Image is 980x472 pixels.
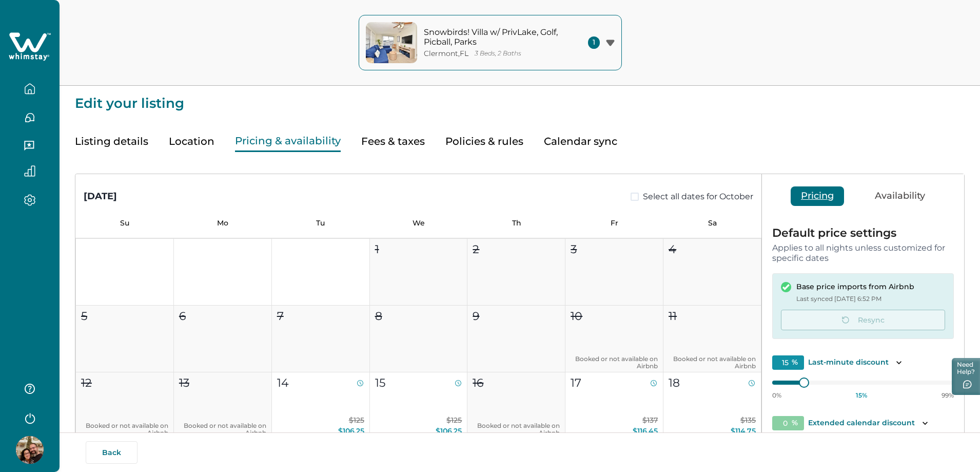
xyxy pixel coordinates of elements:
p: 16 [473,374,483,391]
p: Mo [173,219,271,228]
span: $116.45 [633,426,658,436]
button: Fees & taxes [361,131,425,152]
button: 16Booked or not available on Airbnb [467,372,565,439]
p: We [369,219,467,228]
p: Booked or not available on Airbnb [473,422,560,437]
p: Applies to all nights unless customized for specific dates [772,243,954,263]
button: 12Booked or not available on Airbnb [76,372,174,439]
p: Last synced [DATE] 6:52 PM [796,294,914,304]
button: Back [86,441,138,464]
button: Policies & rules [445,131,523,152]
img: property-cover [366,22,417,63]
p: Booked or not available on Airbnb [81,422,168,437]
p: 10 [571,308,582,325]
button: 15$125$106.25 [370,372,468,439]
span: $137 [642,416,658,425]
p: 12 [81,374,92,391]
span: $125 [349,416,364,425]
p: Booked or not available on Airbnb [179,422,266,437]
p: Snowbirds! Villa w/ PrivLake, Golf, Picball, Parks [424,27,562,47]
button: Toggle description [919,417,931,429]
span: $114.75 [731,426,756,436]
p: Clermont , FL [424,49,468,58]
button: Location [169,131,214,152]
span: $106.25 [436,426,462,436]
p: Th [467,219,565,228]
button: property-coverSnowbirds! Villa w/ PrivLake, Golf, Picball, ParksClermont,FL3 Beds, 2 Baths1 [359,15,622,70]
button: Toggle description [893,356,905,369]
span: $135 [740,416,756,425]
p: Sa [663,219,761,228]
span: $106.25 [338,426,364,436]
img: Whimstay Host [16,436,44,464]
p: 99% [942,391,954,400]
p: 3 Beds, 2 Baths [475,50,521,58]
button: Listing details [75,131,148,152]
p: Extended calendar discount [808,418,915,428]
p: Default price settings [772,228,954,239]
p: 18 [669,374,680,391]
p: Tu [271,219,369,228]
button: 11Booked or not available on Airbnb [663,306,761,372]
p: Booked or not available on Airbnb [571,355,658,370]
p: Edit your listing [75,86,965,110]
button: 14$125$106.25 [272,372,370,439]
span: Select all dates for October [643,191,753,203]
p: Fr [565,219,663,228]
button: 13Booked or not available on Airbnb [174,372,272,439]
button: Availability [865,186,935,206]
p: Base price imports from Airbnb [796,282,914,292]
span: $125 [446,416,462,425]
button: Calendar sync [544,131,617,152]
p: 13 [179,374,189,391]
p: Booked or not available on Airbnb [669,355,756,370]
button: 10Booked or not available on Airbnb [565,306,663,372]
p: 15 % [856,391,867,400]
button: Pricing & availability [235,131,341,152]
p: 0% [772,391,781,400]
button: 18$135$114.75 [663,372,761,439]
p: 14 [277,374,289,391]
button: Pricing [791,186,844,206]
p: Su [75,219,173,228]
div: [DATE] [84,190,117,203]
span: 1 [588,36,600,49]
button: 17$137$116.45 [565,372,663,439]
p: 17 [571,374,581,391]
p: Last-minute discount [808,357,889,368]
p: 11 [669,308,677,325]
p: 15 [375,374,385,391]
button: Resync [781,310,945,330]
